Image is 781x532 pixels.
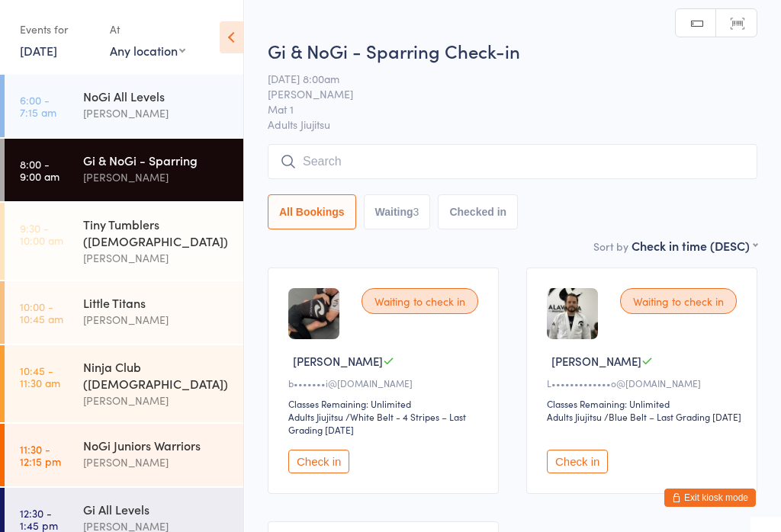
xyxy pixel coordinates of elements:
button: Waiting3 [364,194,431,229]
time: 8:00 - 9:00 am [20,158,59,182]
time: 9:30 - 10:00 am [20,222,63,246]
div: [PERSON_NAME] [83,392,230,409]
span: [PERSON_NAME] [293,353,383,369]
div: NoGi All Levels [83,88,230,104]
span: / White Belt - 4 Stripes – Last Grading [DATE] [288,410,466,436]
div: [PERSON_NAME] [83,311,230,328]
span: [DATE] 8:00am [268,71,734,86]
div: [PERSON_NAME] [83,104,230,122]
div: Adults Jiujitsu [288,410,343,423]
div: [PERSON_NAME] [83,453,230,471]
div: NoGi Juniors Warriors [83,437,230,453]
a: 6:00 -7:15 amNoGi All Levels[PERSON_NAME] [5,75,243,137]
a: 10:45 -11:30 amNinja Club ([DEMOGRAPHIC_DATA])[PERSON_NAME] [5,345,243,422]
button: Check in [547,450,608,473]
button: Check in [288,450,349,473]
div: Ninja Club ([DEMOGRAPHIC_DATA]) [83,358,230,392]
a: 9:30 -10:00 amTiny Tumblers ([DEMOGRAPHIC_DATA])[PERSON_NAME] [5,203,243,280]
button: All Bookings [268,194,356,229]
span: / Blue Belt – Last Grading [DATE] [604,410,741,423]
button: Exit kiosk mode [664,489,756,507]
div: Gi & NoGi - Sparring [83,152,230,168]
a: 10:00 -10:45 amLittle Titans[PERSON_NAME] [5,281,243,344]
div: 3 [413,206,419,218]
time: 10:45 - 11:30 am [20,364,60,389]
button: Checked in [438,194,518,229]
time: 6:00 - 7:15 am [20,94,56,118]
div: Gi All Levels [83,501,230,518]
time: 11:30 - 12:15 pm [20,443,61,467]
img: image1703661563.png [547,288,598,339]
div: L•••••••••••••o@[DOMAIN_NAME] [547,377,741,389]
a: 8:00 -9:00 amGi & NoGi - Sparring[PERSON_NAME] [5,139,243,201]
div: [PERSON_NAME] [83,168,230,186]
div: Classes Remaining: Unlimited [288,397,483,410]
time: 10:00 - 10:45 am [20,300,63,325]
div: Waiting to check in [362,288,478,314]
div: Adults Jiujitsu [547,410,602,423]
div: Tiny Tumblers ([DEMOGRAPHIC_DATA]) [83,216,230,249]
span: Adults Jiujitsu [268,117,757,132]
div: Check in time (DESC) [632,237,757,254]
span: Mat 1 [268,101,734,117]
div: Events for [20,17,95,42]
label: Sort by [593,239,628,254]
input: Search [268,144,757,179]
div: b•••••••i@[DOMAIN_NAME] [288,377,483,389]
div: Classes Remaining: Unlimited [547,397,741,410]
div: [PERSON_NAME] [83,249,230,267]
h2: Gi & NoGi - Sparring Check-in [268,38,757,63]
div: Little Titans [83,294,230,311]
a: [DATE] [20,42,57,59]
div: At [110,17,185,42]
div: Waiting to check in [620,288,737,314]
span: [PERSON_NAME] [268,86,734,101]
time: 12:30 - 1:45 pm [20,507,58,531]
img: image1751531092.png [288,288,339,339]
a: 11:30 -12:15 pmNoGi Juniors Warriors[PERSON_NAME] [5,424,243,486]
div: Any location [110,42,185,59]
span: [PERSON_NAME] [551,353,641,369]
